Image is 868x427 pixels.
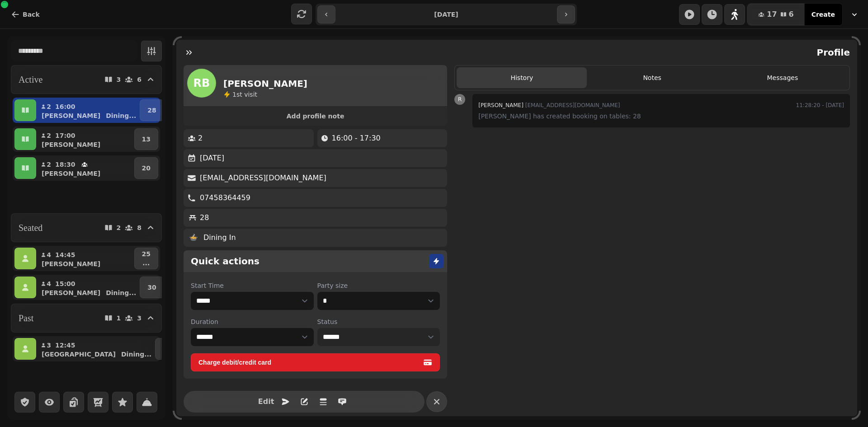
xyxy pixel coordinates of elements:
span: Back [23,11,40,18]
p: 6 [137,76,142,83]
button: 28 [140,99,164,121]
button: 176 [747,4,804,25]
p: 4 [46,250,52,259]
p: 28 [200,212,209,223]
button: Messages [717,67,848,88]
h2: Quick actions [191,255,259,267]
h2: Seated [19,221,42,234]
p: 28 [147,106,156,115]
span: 17 [767,11,777,18]
p: 14:45 [55,250,75,259]
p: [PERSON_NAME] [42,111,100,120]
button: 216:00[PERSON_NAME]Dining... [38,99,138,121]
p: 🍲 [189,232,198,243]
span: Edit [261,398,272,405]
p: Dining In [203,232,236,243]
h2: Active [19,73,42,86]
p: visit [232,90,257,99]
h2: [PERSON_NAME] [223,77,307,90]
p: 3 [137,315,142,321]
button: 312:45[GEOGRAPHIC_DATA]Dining... [38,338,153,360]
span: 1 [232,91,236,98]
p: 15:00 [55,279,75,288]
p: 12:45 [55,341,75,350]
h2: Past [19,312,33,324]
button: 13 [134,128,158,150]
button: 42 [155,338,179,360]
p: 8 [137,225,142,231]
button: Active36 [11,65,162,94]
label: Status [317,317,440,326]
span: Create [811,11,835,18]
p: [EMAIL_ADDRESS][DOMAIN_NAME] [200,173,326,183]
span: Charge debit/credit card [198,359,421,366]
button: Seated28 [11,213,162,242]
p: ... [142,258,151,267]
label: Party size [317,281,440,290]
p: 4 [46,279,52,288]
p: 3 [46,341,52,350]
p: 18:30 [55,160,75,169]
button: 30 [140,277,164,298]
p: [PERSON_NAME] [42,169,100,178]
button: Past13 [11,304,162,333]
p: 07458364459 [200,192,250,203]
p: 2 [46,131,52,140]
p: 17:00 [55,131,75,140]
p: [GEOGRAPHIC_DATA] [42,350,116,359]
button: Back [4,5,47,23]
p: Dining ... [106,288,136,297]
p: [PERSON_NAME] has created booking on tables: 28 [478,111,844,122]
button: Create [804,4,842,25]
span: Add profile note [194,113,436,119]
p: 2 [117,225,121,231]
p: [PERSON_NAME] [42,288,100,297]
p: [DATE] [200,153,224,164]
button: 218:30[PERSON_NAME] [38,157,132,179]
p: 16:00 - 17:30 [332,133,381,144]
p: Dining ... [106,111,136,120]
button: 25... [134,248,158,269]
p: 16:00 [55,102,75,111]
time: 11:28:20 - [DATE] [796,100,844,111]
div: [EMAIL_ADDRESS][DOMAIN_NAME] [478,100,620,111]
p: Dining ... [121,350,151,359]
button: Charge debit/credit card [191,353,440,371]
span: [PERSON_NAME] [478,102,524,108]
button: 414:45[PERSON_NAME] [38,248,132,269]
span: RB [193,78,210,89]
p: 20 [142,164,151,173]
label: Start Time [191,281,314,290]
label: Duration [191,317,314,326]
p: 3 [117,76,121,83]
button: 217:00[PERSON_NAME] [38,128,132,150]
button: History [457,67,587,88]
span: R [458,97,462,102]
button: Notes [587,67,717,88]
p: [PERSON_NAME] [42,259,100,268]
p: 2 [198,133,203,144]
span: 6 [789,11,794,18]
p: 25 [142,249,151,258]
button: Edit [257,393,275,411]
h2: Profile [813,46,850,59]
button: Add profile note [187,110,443,122]
p: 1 [117,315,121,321]
p: 30 [147,283,156,292]
p: 2 [46,102,52,111]
span: st [236,91,244,98]
button: 20 [134,157,158,179]
button: 415:00[PERSON_NAME]Dining... [38,277,138,298]
p: 13 [142,135,151,144]
p: 2 [46,160,52,169]
p: [PERSON_NAME] [42,140,100,149]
